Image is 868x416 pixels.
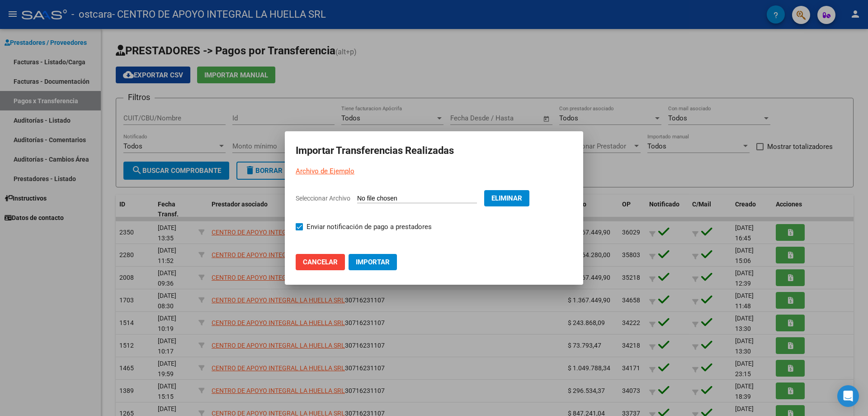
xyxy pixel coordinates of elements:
span: Eliminar [491,194,522,202]
span: Enviar notificación de pago a prestadores [307,221,432,232]
span: Importar [356,258,390,266]
button: Eliminar [484,190,529,206]
button: Importar [349,254,397,270]
div: Open Intercom Messenger [837,385,859,407]
button: Cancelar [296,254,345,270]
span: Seleccionar Archivo [296,195,350,202]
span: Cancelar [303,258,338,266]
h2: Importar Transferencias Realizadas [296,142,572,159]
a: Archivo de Ejemplo [296,167,354,175]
